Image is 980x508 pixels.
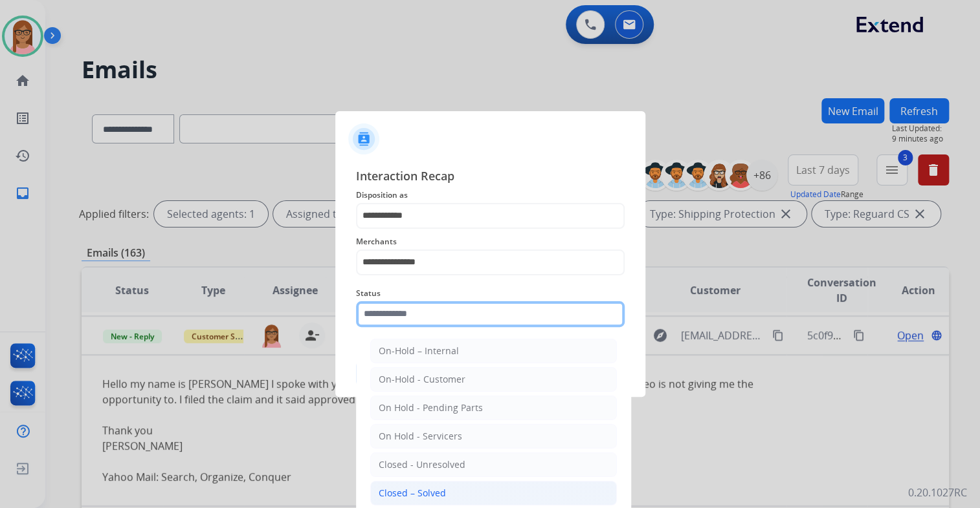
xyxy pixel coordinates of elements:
img: contactIcon [348,123,379,154]
div: On Hold - Servicers [379,430,462,443]
div: Closed – Solved [379,487,446,500]
div: On Hold - Pending Parts [379,401,483,414]
p: 0.20.1027RC [908,485,967,500]
span: Interaction Recap [356,167,625,187]
div: On-Hold – Internal [379,344,459,357]
div: On-Hold - Customer [379,373,465,386]
span: Status [356,286,625,301]
div: Closed - Unresolved [379,458,465,471]
span: Disposition as [356,187,625,203]
span: Merchants [356,234,625,249]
